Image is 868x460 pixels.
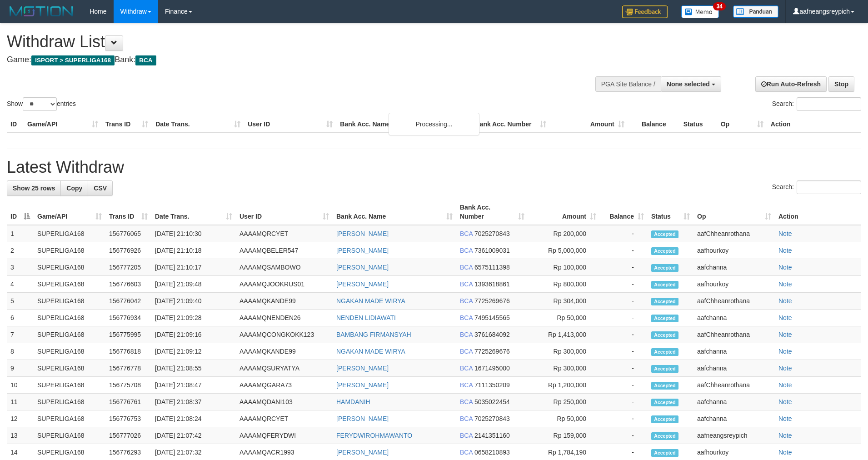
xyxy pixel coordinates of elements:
[236,242,333,259] td: AAAAMQBELER547
[651,230,678,238] span: Accepted
[105,343,151,360] td: 156776818
[24,116,102,133] th: Game/API
[7,259,34,276] td: 3
[528,276,600,293] td: Rp 800,000
[693,377,775,394] td: aafChheanrothana
[236,377,333,394] td: AAAAMQGARA73
[151,427,236,444] td: [DATE] 21:07:42
[651,315,678,322] span: Accepted
[7,276,34,293] td: 4
[693,276,775,293] td: aafhourkoy
[772,180,861,194] label: Search:
[651,382,678,390] span: Accepted
[7,55,569,65] h4: Game: Bank:
[693,199,775,225] th: Op: activate to sort column ascending
[105,360,151,377] td: 156776778
[600,310,648,326] td: -
[600,242,648,259] td: -
[66,185,82,192] span: Copy
[7,242,34,259] td: 2
[456,199,528,225] th: Bank Acc. Number: activate to sort column ascending
[460,297,473,305] span: BCA
[336,331,411,338] a: BAMBANG FIRMANSYAH
[778,264,792,271] a: Note
[460,314,473,321] span: BCA
[778,398,792,405] a: Note
[336,314,396,321] a: NENDEN LIDIAWATI
[34,276,105,293] td: SUPERLIGA168
[336,365,389,372] a: [PERSON_NAME]
[778,331,792,338] a: Note
[34,427,105,444] td: SUPERLIGA168
[105,310,151,326] td: 156776934
[778,297,792,305] a: Note
[528,199,600,225] th: Amount: activate to sort column ascending
[661,76,721,92] button: None selected
[7,97,76,111] label: Show entries
[236,343,333,360] td: AAAAMQKANDE99
[693,410,775,427] td: aafchanna
[105,259,151,276] td: 156777205
[797,97,861,111] input: Search:
[94,185,107,192] span: CSV
[460,230,473,237] span: BCA
[772,97,861,111] label: Search:
[474,365,510,372] span: Copy 1671495000 to clipboard
[693,326,775,343] td: aafChheanrothana
[152,116,244,133] th: Date Trans.
[651,298,678,305] span: Accepted
[7,360,34,377] td: 9
[460,449,473,456] span: BCA
[105,199,151,225] th: Trans ID: activate to sort column ascending
[600,259,648,276] td: -
[474,247,510,254] span: Copy 7361009031 to clipboard
[60,180,88,196] a: Copy
[23,97,57,111] select: Showentries
[460,280,473,288] span: BCA
[528,293,600,310] td: Rp 304,000
[336,415,389,422] a: [PERSON_NAME]
[600,394,648,410] td: -
[693,427,775,444] td: aafneangsreypich
[693,394,775,410] td: aafchanna
[105,293,151,310] td: 156776042
[105,276,151,293] td: 156776603
[7,199,34,225] th: ID: activate to sort column descending
[151,242,236,259] td: [DATE] 21:10:18
[651,415,678,423] span: Accepted
[474,432,510,439] span: Copy 2141351160 to clipboard
[460,432,473,439] span: BCA
[600,427,648,444] td: -
[778,280,792,288] a: Note
[460,398,473,405] span: BCA
[151,310,236,326] td: [DATE] 21:09:28
[151,360,236,377] td: [DATE] 21:08:55
[600,343,648,360] td: -
[778,449,792,456] a: Note
[528,410,600,427] td: Rp 50,000
[34,343,105,360] td: SUPERLIGA168
[336,280,389,288] a: [PERSON_NAME]
[693,225,775,242] td: aafChheanrothana
[600,199,648,225] th: Balance: activate to sort column ascending
[333,199,456,225] th: Bank Acc. Name: activate to sort column ascending
[336,264,389,271] a: [PERSON_NAME]
[105,394,151,410] td: 156776761
[460,381,473,389] span: BCA
[778,381,792,389] a: Note
[13,185,55,192] span: Show 25 rows
[151,225,236,242] td: [DATE] 21:10:30
[528,326,600,343] td: Rp 1,413,000
[34,326,105,343] td: SUPERLIGA168
[336,432,412,439] a: FERYDWIROHMAWANTO
[7,410,34,427] td: 12
[105,242,151,259] td: 156776926
[693,343,775,360] td: aafchanna
[7,394,34,410] td: 11
[105,326,151,343] td: 156775995
[474,381,510,389] span: Copy 7111350209 to clipboard
[474,314,510,321] span: Copy 7495145565 to clipboard
[667,80,710,88] span: None selected
[460,365,473,372] span: BCA
[105,377,151,394] td: 156775708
